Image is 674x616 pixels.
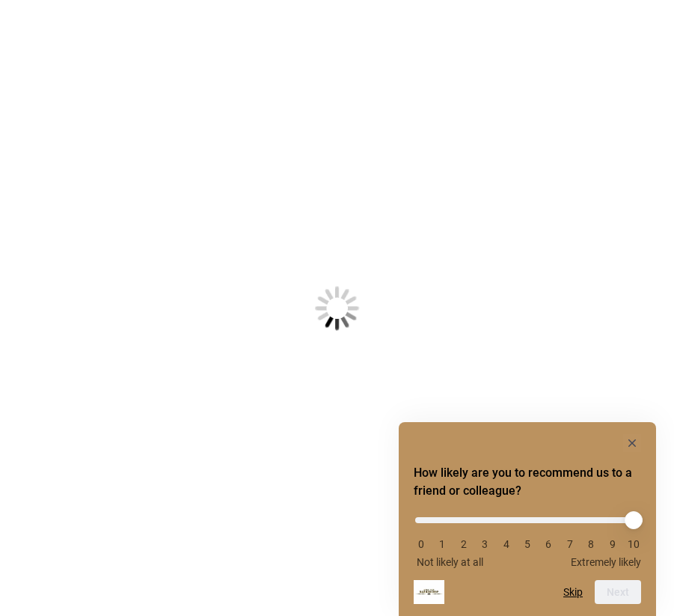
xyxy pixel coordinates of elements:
[456,538,471,550] li: 2
[499,538,514,550] li: 4
[605,538,620,550] li: 9
[571,556,641,568] span: Extremely likely
[414,464,641,500] h2: How likely are you to recommend us to a friend or colleague? Select an option from 0 to 10, with ...
[435,538,450,550] li: 1
[520,538,535,550] li: 5
[414,506,641,568] div: How likely are you to recommend us to a friend or colleague? Select an option from 0 to 10, with ...
[623,434,641,452] button: Hide survey
[417,556,483,568] span: Not likely at all
[541,538,556,550] li: 6
[414,538,429,550] li: 0
[626,538,641,550] li: 10
[477,538,492,550] li: 3
[563,586,583,598] button: Skip
[583,538,598,550] li: 8
[563,538,578,550] li: 7
[595,580,641,604] button: Next question
[414,434,641,604] div: How likely are you to recommend us to a friend or colleague? Select an option from 0 to 10, with ...
[242,213,433,404] img: Loading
